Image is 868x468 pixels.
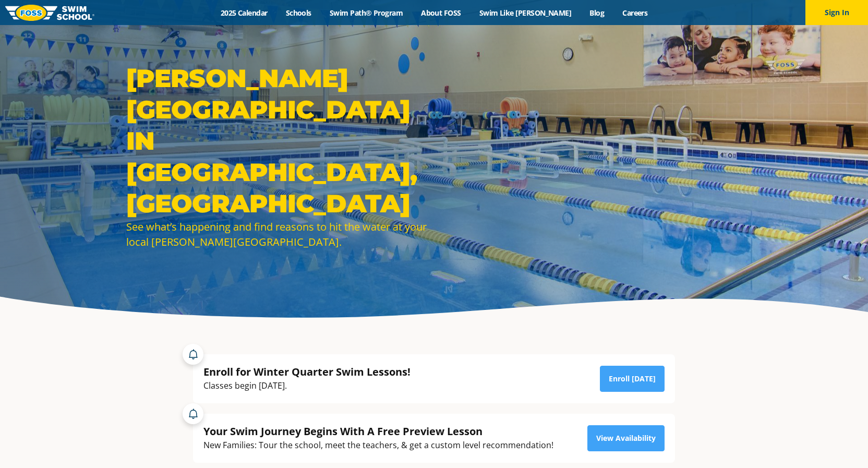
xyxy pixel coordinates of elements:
[203,438,553,452] div: New Families: Tour the school, meet the teachers, & get a custom level recommendation!
[5,5,94,21] img: FOSS Swim School Logo
[412,8,471,18] a: About FOSS
[600,366,665,392] a: Enroll [DATE]
[320,8,412,18] a: Swim Path® Program
[203,365,411,379] div: Enroll for Winter Quarter Swim Lessons!
[276,8,320,18] a: Schools
[587,425,665,451] a: View Availability
[203,424,553,438] div: Your Swim Journey Begins With A Free Preview Lesson
[211,8,276,18] a: 2025 Calendar
[126,63,429,219] h1: [PERSON_NAME][GEOGRAPHIC_DATA] in [GEOGRAPHIC_DATA], [GEOGRAPHIC_DATA]
[581,8,613,18] a: Blog
[613,8,657,18] a: Careers
[203,379,411,393] div: Classes begin [DATE].
[126,219,429,249] div: See what’s happening and find reasons to hit the water at your local [PERSON_NAME][GEOGRAPHIC_DATA].
[470,8,581,18] a: Swim Like [PERSON_NAME]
